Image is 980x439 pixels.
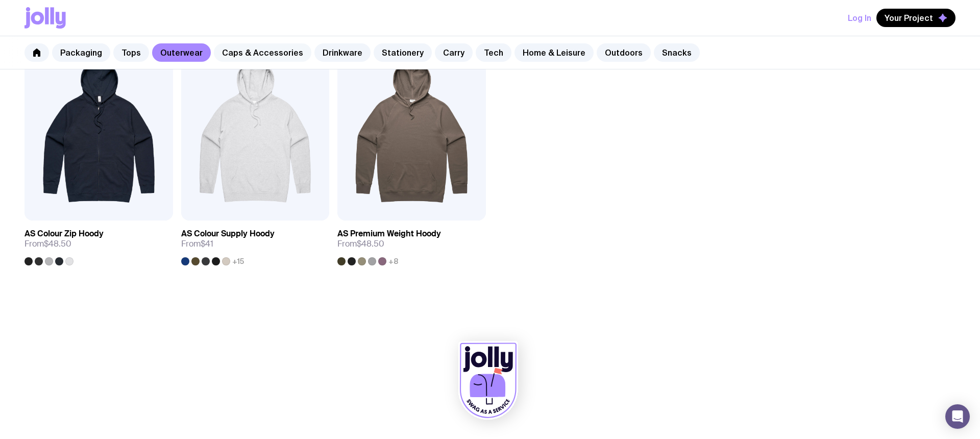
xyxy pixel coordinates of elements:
[374,43,432,62] a: Stationery
[24,229,104,239] h3: AS Colour Zip Hoody
[337,239,384,249] span: From
[476,43,511,62] a: Tech
[945,404,970,429] div: Open Intercom Messenger
[181,239,213,249] span: From
[24,221,173,265] a: AS Colour Zip HoodyFrom$48.50
[214,43,311,62] a: Caps & Accessories
[388,257,398,265] span: +8
[201,238,213,249] span: $41
[24,239,71,249] span: From
[654,43,700,62] a: Snacks
[337,229,441,239] h3: AS Premium Weight Hoody
[848,9,871,27] button: Log In
[181,221,330,265] a: AS Colour Supply HoodyFrom$41+15
[113,43,149,62] a: Tops
[314,43,371,62] a: Drinkware
[232,257,244,265] span: +15
[435,43,473,62] a: Carry
[357,238,384,249] span: $48.50
[597,43,651,62] a: Outdoors
[876,9,955,27] button: Your Project
[44,238,71,249] span: $48.50
[181,229,275,239] h3: AS Colour Supply Hoody
[152,43,211,62] a: Outerwear
[885,13,933,23] span: Your Project
[514,43,594,62] a: Home & Leisure
[52,43,110,62] a: Packaging
[337,221,486,265] a: AS Premium Weight HoodyFrom$48.50+8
